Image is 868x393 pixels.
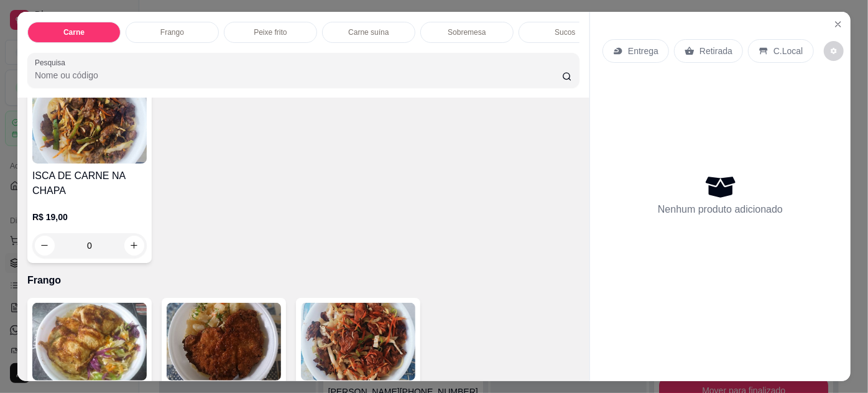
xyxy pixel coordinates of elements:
p: R$ 19,00 [32,211,147,223]
p: Frango [27,273,579,288]
p: Sobremesa [448,27,486,37]
button: decrease-product-quantity [824,41,844,61]
label: Pesquisa [35,57,70,68]
img: product-image [32,303,147,381]
p: Retirada [699,45,732,57]
img: product-image [32,86,147,164]
img: product-image [167,303,281,381]
p: Frango [160,27,184,37]
p: Entrega [628,45,658,57]
input: Pesquisa [35,69,562,81]
p: Carne [63,27,85,37]
p: Peixe frito [254,27,287,37]
h4: ISCA DE CARNE NA CHAPA [32,169,147,198]
p: Sucos [555,27,575,37]
p: Carne suína [348,27,389,37]
button: Close [828,14,848,34]
img: product-image [301,303,415,381]
p: C.Local [773,45,803,57]
p: Nenhum produto adicionado [658,202,783,217]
